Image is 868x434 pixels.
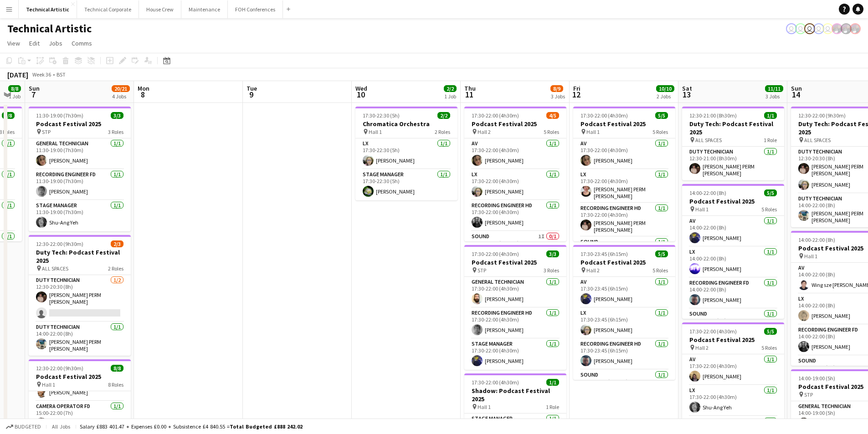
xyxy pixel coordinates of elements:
[80,423,303,430] div: Salary £883 401.47 + Expenses £0.00 + Subsistence £4 840.55 =
[50,423,72,430] span: All jobs
[15,424,41,430] span: Budgeted
[181,0,228,18] button: Maintenance
[139,0,181,18] button: House Crew
[4,37,24,49] a: View
[804,23,815,34] app-user-avatar: Liveforce Admin
[795,23,806,34] app-user-avatar: Liveforce Admin
[813,23,824,34] app-user-avatar: Liveforce Admin
[56,71,66,78] div: BST
[7,70,28,79] div: [DATE]
[68,37,96,49] a: Comms
[822,23,833,34] app-user-avatar: Liveforce Admin
[19,0,77,18] button: Technical Artistic
[26,37,43,49] a: Edit
[841,23,852,34] app-user-avatar: Zubair PERM Dhalla
[832,23,842,34] app-user-avatar: Zubair PERM Dhalla
[7,39,20,47] span: View
[77,0,139,18] button: Technical Corporate
[850,23,861,34] app-user-avatar: Zubair PERM Dhalla
[786,23,797,34] app-user-avatar: Liveforce Admin
[7,22,92,36] h1: Technical Artistic
[30,71,53,78] span: Week 36
[29,39,40,47] span: Edit
[230,423,303,430] span: Total Budgeted £888 242.02
[228,0,283,18] button: FOH Conferences
[72,39,92,47] span: Comms
[5,422,42,432] button: Budgeted
[49,39,62,47] span: Jobs
[45,37,66,49] a: Jobs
